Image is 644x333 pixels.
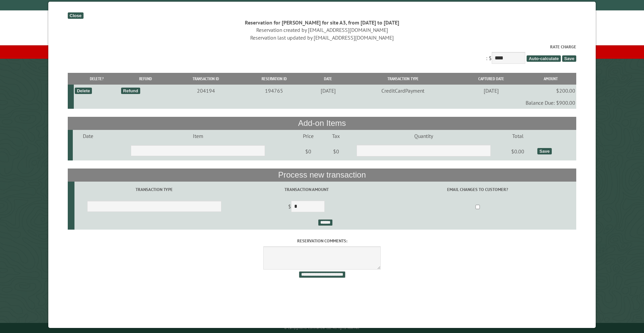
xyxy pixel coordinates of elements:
td: Total [499,130,536,142]
div: : $ [68,44,577,65]
th: Refund [120,73,171,85]
label: Rate Charge [68,44,577,50]
td: Item [104,130,292,142]
th: Delete? [74,73,120,85]
label: Email changes to customer? [380,186,575,193]
th: Add-on Items [68,117,577,130]
td: Date [73,130,103,142]
td: Price [292,130,324,142]
td: 194765 [241,85,308,97]
label: Reservation comments: [68,238,577,244]
label: Transaction Amount [235,186,378,193]
div: Reservation last updated by [EMAIL_ADDRESS][DOMAIN_NAME] [68,34,577,41]
span: Auto-calculate [527,55,561,62]
div: Close [68,12,84,19]
div: Reservation created by [EMAIL_ADDRESS][DOMAIN_NAME] [68,26,577,34]
th: Reservation ID [241,73,308,85]
div: Reservation for [PERSON_NAME] for site A3, from [DATE] to [DATE] [68,19,577,26]
label: Transaction Type [75,186,233,193]
small: © Campground Commander LLC. All rights reserved. [284,326,360,330]
div: Delete [75,88,92,94]
td: $200.00 [525,85,576,97]
td: CreditCardPayment [349,85,457,97]
th: Captured Date [457,73,525,85]
td: [DATE] [457,85,525,97]
th: Process new transaction [68,169,577,181]
td: $0 [324,142,348,161]
td: $0.00 [499,142,536,161]
span: Save [562,55,576,62]
td: Tax [324,130,348,142]
td: $0 [292,142,324,161]
td: $ [234,198,379,217]
div: Save [537,148,551,154]
th: Transaction ID [171,73,241,85]
td: 204194 [171,85,241,97]
th: Transaction Type [349,73,457,85]
td: [DATE] [307,85,348,97]
th: Amount [525,73,576,85]
td: Balance Due: $900.00 [74,97,576,109]
td: Quantity [348,130,499,142]
div: Refund [121,88,140,94]
th: Date [307,73,348,85]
